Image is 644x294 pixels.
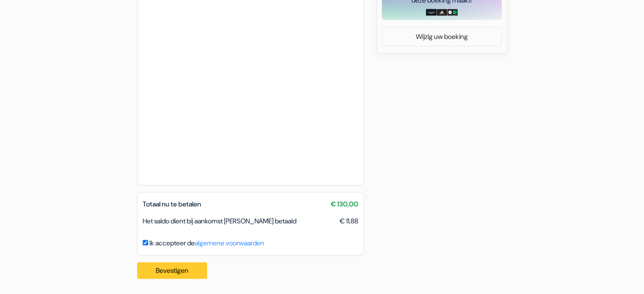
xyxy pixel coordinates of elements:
button: Bevestigen [137,262,207,279]
font: Bevestigen [156,266,188,275]
font: Het saldo dient bij aankomst [PERSON_NAME] betaald [143,217,296,225]
font: Ik accepteer de [149,239,195,247]
font: € 130,00 [331,200,358,209]
img: uber-uber-eats-card.png [447,9,458,16]
a: algemene voorwaarden [195,239,264,247]
font: € 11,88 [340,217,358,225]
font: Wijzig uw boeking [416,32,468,41]
img: amazon-card-no-text.png [426,9,437,16]
a: Wijzig uw boeking [382,28,501,45]
img: adidas-card.png [437,9,447,16]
